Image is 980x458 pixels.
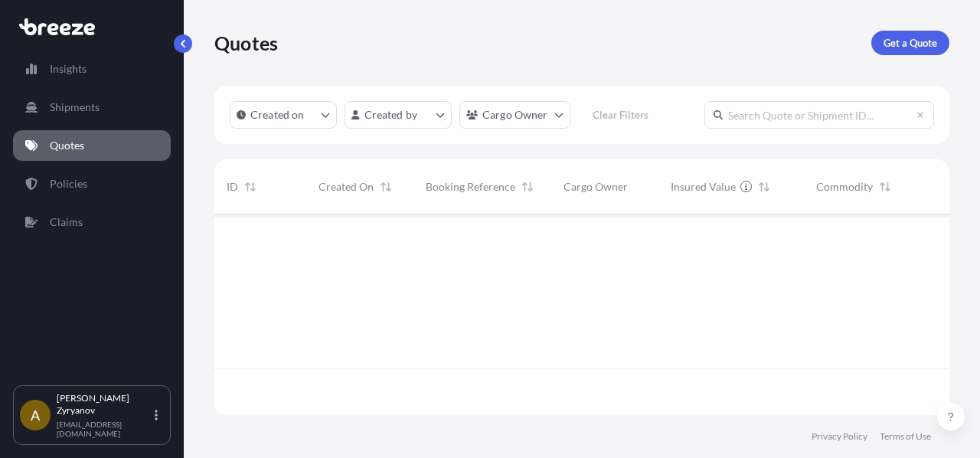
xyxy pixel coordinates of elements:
button: Sort [518,178,537,196]
p: Shipments [50,100,100,115]
input: Search Quote or Shipment ID... [704,101,934,129]
span: Insured Value [671,179,736,195]
a: Policies [13,168,171,199]
button: Sort [241,178,260,196]
p: [PERSON_NAME] Zyryanov [57,392,152,417]
span: Cargo Owner [563,179,628,195]
p: Policies [50,176,87,191]
a: Quotes [13,130,171,161]
span: ID [227,179,238,195]
span: Created On [318,179,374,195]
a: Insights [13,54,171,84]
a: Claims [13,207,171,237]
button: createdOn Filter options [230,101,337,129]
a: Privacy Policy [812,430,867,443]
span: Booking Reference [426,179,515,195]
p: Created by [364,107,418,123]
p: Created on [250,107,305,123]
p: Quotes [50,138,84,153]
button: cargoOwner Filter options [459,101,570,129]
p: Clear Filters [593,107,648,123]
p: Insights [50,61,87,77]
p: Claims [50,214,83,230]
a: Shipments [13,92,171,123]
p: Quotes [214,31,278,55]
button: createdBy Filter options [345,101,452,129]
span: A [31,407,40,423]
p: Cargo Owner [482,107,548,123]
p: Get a Quote [884,35,937,51]
button: Clear Filters [578,103,664,127]
button: Sort [755,178,773,196]
p: [EMAIL_ADDRESS][DOMAIN_NAME] [57,420,152,438]
button: Sort [377,178,395,196]
span: Commodity [816,179,873,195]
button: Sort [876,178,894,196]
a: Terms of Use [880,430,931,443]
a: Get a Quote [871,31,949,55]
